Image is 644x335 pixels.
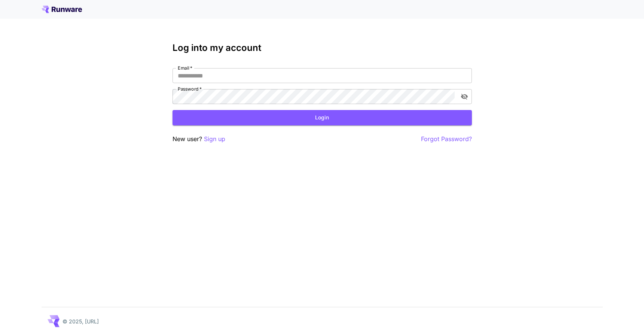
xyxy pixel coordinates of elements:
[173,134,225,144] p: New user?
[173,110,472,125] button: Login
[178,86,202,92] label: Password
[204,134,225,144] button: Sign up
[421,134,472,144] button: Forgot Password?
[173,43,472,53] h3: Log into my account
[178,65,192,71] label: Email
[458,90,471,103] button: toggle password visibility
[62,317,99,325] p: © 2025, [URL]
